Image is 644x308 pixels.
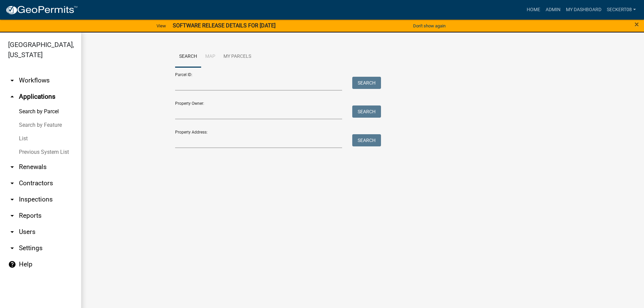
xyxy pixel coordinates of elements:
button: Search [352,105,381,118]
i: help [8,260,16,268]
a: Home [524,3,543,16]
span: × [635,20,639,29]
i: arrow_drop_down [8,163,16,171]
i: arrow_drop_down [8,179,16,187]
a: View [154,20,169,31]
i: arrow_drop_down [8,212,16,220]
i: arrow_drop_down [8,195,16,204]
a: My Parcels [219,46,255,68]
a: My Dashboard [563,3,604,16]
i: arrow_drop_up [8,93,16,101]
i: arrow_drop_down [8,228,16,236]
a: seckert08 [604,3,639,16]
button: Close [635,20,639,28]
a: Admin [543,3,563,16]
i: arrow_drop_down [8,244,16,252]
a: Search [175,46,201,68]
i: arrow_drop_down [8,76,16,85]
button: Don't show again [410,20,448,31]
button: Search [352,134,381,146]
button: Search [352,77,381,89]
strong: SOFTWARE RELEASE DETAILS FOR [DATE] [173,22,276,29]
